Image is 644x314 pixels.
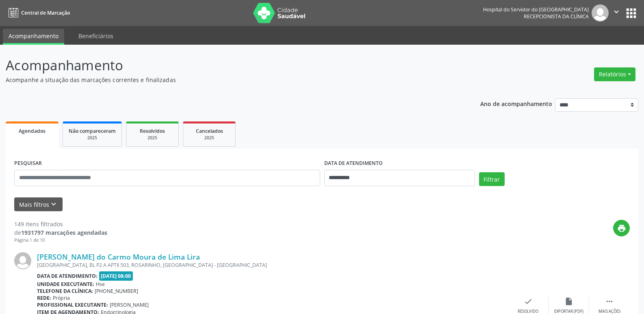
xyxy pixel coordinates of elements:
img: img [592,4,609,22]
i:  [612,7,621,16]
button: Relatórios [594,67,635,81]
span: Hse [96,281,105,288]
button: Filtrar [479,172,505,186]
button:  [609,4,624,22]
i: keyboard_arrow_down [49,200,58,209]
span: Agendados [19,128,46,134]
span: Própria [53,295,70,301]
button: apps [624,6,638,20]
div: de [14,228,107,237]
i: insert_drive_file [564,297,573,306]
b: Rede: [37,295,51,301]
div: 149 itens filtrados [14,220,107,228]
b: Unidade executante: [37,281,94,288]
button: Mais filtroskeyboard_arrow_down [14,197,63,212]
div: [GEOGRAPHIC_DATA], BL P2 A APT§ 503, ROSARINHO, [GEOGRAPHIC_DATA] - [GEOGRAPHIC_DATA] [37,262,508,269]
i:  [605,297,614,306]
p: Ano de acompanhamento [480,98,552,108]
i: print [617,224,626,233]
p: Acompanhe a situação das marcações correntes e finalizadas [6,76,449,84]
a: [PERSON_NAME] do Carmo Moura de Lima Lira [37,252,200,261]
span: Resolvidos [140,128,165,134]
span: [PHONE_NUMBER] [95,288,138,295]
a: Beneficiários [73,29,119,43]
div: 2025 [189,135,230,141]
span: Central de Marcação [21,9,70,16]
span: [PERSON_NAME] [110,301,149,308]
span: Cancelados [196,128,223,134]
p: Acompanhamento [6,55,449,76]
img: img [14,252,31,269]
a: Acompanhamento [3,29,64,45]
span: [DATE] 08:00 [99,271,133,281]
a: Central de Marcação [6,6,70,19]
span: Não compareceram [69,128,116,134]
i: check [524,297,533,306]
b: Telefone da clínica: [37,288,93,295]
div: Hospital do Servidor do [GEOGRAPHIC_DATA] [483,6,589,13]
div: Página 1 de 10 [14,237,107,244]
span: Recepcionista da clínica [524,13,589,20]
button: print [613,220,630,236]
label: DATA DE ATENDIMENTO [324,157,383,170]
b: Data de atendimento: [37,273,98,279]
b: Profissional executante: [37,301,108,308]
div: 2025 [69,135,116,141]
label: PESQUISAR [14,157,42,170]
div: 2025 [132,135,173,141]
strong: 1931797 marcações agendadas [21,229,107,236]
